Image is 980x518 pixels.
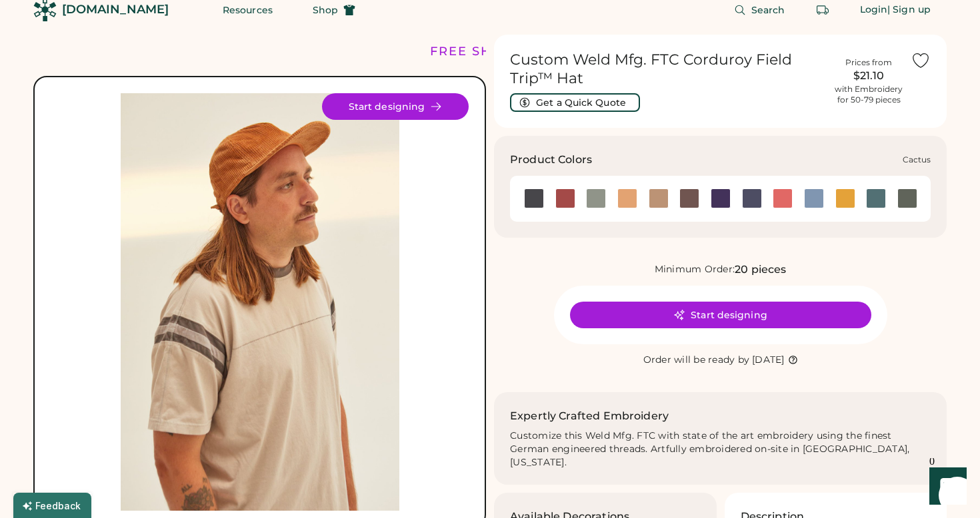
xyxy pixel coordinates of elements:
div: FTC Style Image [51,93,469,511]
div: Order will be ready by [643,354,750,367]
div: Login [860,3,888,17]
div: Prices from [845,57,892,68]
button: Get a Quick Quote [510,93,640,112]
div: FREE SHIPPING [430,43,545,61]
div: Cactus [903,154,931,165]
button: Start designing [570,302,871,328]
button: Start designing [322,93,469,120]
h1: Custom Weld Mfg. FTC Corduroy Field Trip™ Hat [510,51,827,88]
div: with Embroidery for 50-79 pieces [835,84,903,105]
h3: Product Colors [510,152,592,168]
img: Weld Mfg. FTC Product Image [51,93,469,511]
iframe: Front Chat [917,458,974,515]
div: | Sign up [887,3,931,17]
div: 20 pieces [735,262,786,278]
span: Shop [313,5,338,15]
div: [DOMAIN_NAME] [62,1,169,18]
h2: Expertly Crafted Embroidery [510,408,669,424]
div: [DATE] [752,354,785,367]
div: Minimum Order: [655,263,735,276]
span: Search [751,5,785,15]
div: Customize this Weld Mfg. FTC with state of the art embroidery using the finest German engineered ... [510,429,931,469]
div: $21.10 [835,68,903,84]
